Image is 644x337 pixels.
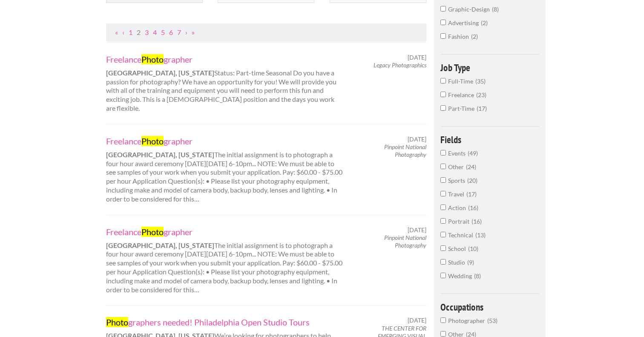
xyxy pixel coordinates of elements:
[448,19,481,26] span: advertising
[487,317,497,324] span: 53
[122,28,124,36] a: Previous Page
[440,273,446,278] input: Wedding8
[106,317,343,328] a: Photographers needed! Philadelphia Open Studio Tours
[448,245,468,252] span: School
[448,177,467,184] span: Sports
[448,231,475,239] span: Technical
[448,190,466,198] span: Travel
[440,92,446,97] input: Freelance23
[408,226,426,234] span: [DATE]
[440,259,446,265] input: Studio9
[106,54,343,65] a: FreelancePhotographer
[448,6,492,13] span: graphic-design
[440,20,446,25] input: advertising2
[448,78,475,85] span: Full-Time
[448,272,474,279] span: Wedding
[106,241,214,249] strong: [GEOGRAPHIC_DATA], [US_STATE]
[106,317,128,327] mark: Photo
[467,177,477,184] span: 20
[448,204,468,211] span: Action
[169,28,173,36] a: Page 6
[477,105,487,112] span: 17
[440,105,446,111] input: Part-Time17
[106,69,214,77] strong: [GEOGRAPHIC_DATA], [US_STATE]
[440,78,446,84] input: Full-Time35
[440,164,446,169] input: Other24
[440,218,446,224] input: Portrait16
[408,135,426,143] span: [DATE]
[98,226,350,294] div: The initial assignment is to photograph a four hour award ceremony [DATE][DATE] 6-10pm... NOTE: W...
[384,143,426,158] em: Pinpoint National Photography
[468,150,478,157] span: 49
[141,54,164,64] mark: Photo
[408,317,426,324] span: [DATE]
[408,54,426,61] span: [DATE]
[374,61,426,69] em: Legacy Photographics
[115,28,118,36] a: First Page
[471,33,478,40] span: 2
[475,231,486,239] span: 13
[177,28,181,36] a: Page 7
[448,150,468,157] span: Events
[141,136,164,146] mark: Photo
[440,135,540,144] h4: Fields
[492,6,499,13] span: 8
[440,232,446,237] input: Technical13
[474,272,481,279] span: 8
[471,218,482,225] span: 16
[440,63,540,72] h4: Job Type
[448,163,466,170] span: Other
[145,28,149,36] a: Page 3
[161,28,165,36] a: Page 5
[448,91,476,98] span: Freelance
[440,331,446,337] input: Other24
[106,150,214,158] strong: [GEOGRAPHIC_DATA], [US_STATE]
[440,245,446,251] input: School10
[448,33,471,40] span: fashion
[98,135,350,204] div: The initial assignment is to photograph a four hour award ceremony [DATE][DATE] 6-10pm... NOTE: W...
[448,218,471,225] span: Portrait
[448,317,487,324] span: Photographer
[440,191,446,196] input: Travel17
[481,19,488,26] span: 2
[137,28,141,36] a: Page 2
[468,204,478,211] span: 16
[466,163,476,170] span: 24
[440,6,446,12] input: graphic-design8
[440,177,446,183] input: Sports20
[448,105,477,112] span: Part-Time
[476,91,486,98] span: 23
[141,227,164,237] mark: Photo
[106,226,343,237] a: FreelancePhotographer
[106,135,343,147] a: FreelancePhotographer
[440,205,446,210] input: Action16
[440,317,446,323] input: Photographer53
[129,28,132,36] a: Page 1
[448,259,467,266] span: Studio
[440,33,446,39] input: fashion2
[153,28,157,36] a: Page 4
[467,259,474,266] span: 9
[468,245,478,252] span: 10
[466,190,477,198] span: 17
[192,28,195,36] a: Last Page, Page 7
[98,54,350,113] div: Status: Part-time Seasonal Do you have a passion for photography? We have an opportunity for you!...
[185,28,187,36] a: Next Page
[384,234,426,249] em: Pinpoint National Photography
[440,302,540,312] h4: Occupations
[440,150,446,156] input: Events49
[475,78,486,85] span: 35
